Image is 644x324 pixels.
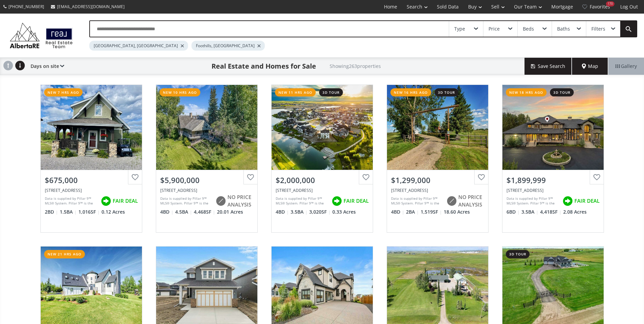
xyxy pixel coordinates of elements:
span: 0.12 Acres [102,209,125,215]
img: rating icon [214,194,227,208]
span: 6 BD [507,209,520,215]
div: Map [572,58,608,75]
span: 2 BD [45,209,58,215]
span: FAIR DEAL [574,197,600,204]
div: 249 Cottageclub Crescent, Rural Rocky View County, AB T4C1B1 [45,187,138,193]
div: $1,899,999 [507,175,600,185]
div: 262020 Poplar Hill Drive, Rural Rocky View County, AB T3R 1C7 [507,187,600,193]
span: 3.5 BA [521,209,538,215]
span: FAIR DEAL [113,197,138,204]
h2: Showing 263 properties [330,64,381,69]
div: [GEOGRAPHIC_DATA], [GEOGRAPHIC_DATA] [89,41,188,51]
span: 4,468 SF [194,209,215,215]
img: rating icon [99,194,113,208]
a: [EMAIL_ADDRESS][DOMAIN_NAME] [48,0,128,13]
div: Baths [557,26,570,31]
a: new 10 hrs ago$5,900,000[STREET_ADDRESS]Data is supplied by Pillar 9™ MLS® System. Pillar 9™ is t... [149,78,264,239]
span: 1,519 SF [421,209,442,215]
div: 255244 Range Road 282, Rural Rocky View County, AB T1Z0L8 [391,187,484,193]
span: 1.5 BA [60,209,77,215]
div: Beds [523,26,534,31]
img: rating icon [330,194,344,208]
span: Map [582,63,598,70]
div: Days on site [27,58,64,75]
div: $675,000 [45,175,138,185]
div: $1,299,000 [391,175,484,185]
span: 4,418 SF [540,209,562,215]
span: FAIR DEAL [344,197,369,204]
a: new 16 hrs ago3d tour$1,299,000[STREET_ADDRESS]Data is supplied by Pillar 9™ MLS® System. Pillar ... [380,78,495,239]
div: Data is supplied by Pillar 9™ MLS® System. Pillar 9™ is the owner of the copyright in its MLS® Sy... [391,196,443,206]
div: 60 Pike Court, Rural Rocky View County, AB T3Z 0G5 [276,187,369,193]
span: 4 BD [391,209,404,215]
div: Price [489,26,500,31]
div: Data is supplied by Pillar 9™ MLS® System. Pillar 9™ is the owner of the copyright in its MLS® Sy... [276,196,328,206]
span: 4 BD [276,209,289,215]
span: 3,020 SF [309,209,331,215]
span: 2 BA [406,209,419,215]
img: rating icon [445,194,458,208]
span: 3.5 BA [291,209,308,215]
a: new 7 hrs ago$675,000[STREET_ADDRESS]Data is supplied by Pillar 9™ MLS® System. Pillar 9™ is the ... [34,78,149,239]
img: Logo [7,21,76,50]
span: 18.60 Acres [444,209,470,215]
span: 4.5 BA [175,209,192,215]
span: 20.01 Acres [217,209,243,215]
span: 2.08 Acres [563,209,587,215]
img: rating icon [561,194,574,208]
span: 0.33 Acres [332,209,356,215]
span: Gallery [615,63,637,70]
h1: Real Estate and Homes for Sale [211,61,316,71]
div: $2,000,000 [276,175,369,185]
span: 4 BD [160,209,173,215]
div: $5,900,000 [160,175,253,185]
span: NO PRICE ANALYSIS [227,194,253,208]
div: 170 [606,1,614,6]
span: 1,016 SF [78,209,100,215]
div: Gallery [608,58,644,75]
span: [PHONE_NUMBER] [8,4,44,10]
div: Type [454,26,465,31]
div: Data is supplied by Pillar 9™ MLS® System. Pillar 9™ is the owner of the copyright in its MLS® Sy... [507,196,559,206]
div: Data is supplied by Pillar 9™ MLS® System. Pillar 9™ is the owner of the copyright in its MLS® Sy... [160,196,212,206]
div: Data is supplied by Pillar 9™ MLS® System. Pillar 9™ is the owner of the copyright in its MLS® Sy... [45,196,97,206]
div: Foothills, [GEOGRAPHIC_DATA] [191,41,265,51]
span: [EMAIL_ADDRESS][DOMAIN_NAME] [57,4,125,10]
a: new 18 hrs ago3d tour$1,899,999[STREET_ADDRESS]Data is supplied by Pillar 9™ MLS® System. Pillar ... [495,78,611,239]
span: NO PRICE ANALYSIS [458,194,484,208]
a: new 11 hrs ago3d tour$2,000,000[STREET_ADDRESS]Data is supplied by Pillar 9™ MLS® System. Pillar ... [264,78,380,239]
div: Filters [591,26,605,31]
button: Save Search [525,58,572,75]
div: 237 Escarpment Drive, Rural Rocky View County, AB T3Z3M8 [160,187,253,193]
